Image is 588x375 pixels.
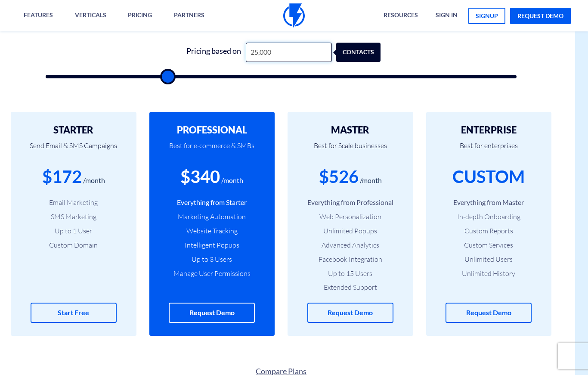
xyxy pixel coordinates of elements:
[162,212,262,222] li: Marketing Automation
[300,125,400,135] h2: MASTER
[162,125,262,135] h2: PROFESSIONAL
[446,303,532,323] a: Request Demo
[300,135,400,164] p: Best for Scale businesses
[300,240,400,250] li: Advanced Analytics
[83,176,105,186] div: /month
[300,254,400,264] li: Facebook Integration
[24,198,124,208] li: Email Marketing
[439,198,539,208] li: Everything from Master
[162,240,262,250] li: Intelligent Popups
[439,212,539,222] li: In-depth Onboarding
[439,135,539,164] p: Best for enterprises
[360,176,382,186] div: /month
[162,254,262,264] li: Up to 3 Users
[180,164,220,189] div: $340
[319,164,359,189] div: $526
[439,254,539,264] li: Unlimited Users
[221,176,243,186] div: /month
[162,269,262,279] li: Manage User Permissions
[300,269,400,279] li: Up to 15 Users
[439,226,539,236] li: Custom Reports
[510,8,571,24] a: request demo
[468,8,505,24] a: signup
[31,303,117,323] a: Start Free
[307,303,393,323] a: Request Demo
[439,240,539,250] li: Custom Services
[439,269,539,279] li: Unlimited History
[24,226,124,236] li: Up to 1 User
[162,198,262,208] li: Everything from Starter
[452,164,525,189] div: CUSTOM
[42,164,82,189] div: $172
[300,282,400,292] li: Extended Support
[24,212,124,222] li: SMS Marketing
[181,43,246,62] div: Pricing based on
[300,212,400,222] li: Web Personalization
[24,125,124,135] h2: STARTER
[162,226,262,236] li: Website Tracking
[439,125,539,135] h2: ENTERPRISE
[169,303,255,323] a: Request Demo
[24,240,124,250] li: Custom Domain
[344,43,389,62] div: contacts
[300,198,400,208] li: Everything from Professional
[24,135,124,164] p: Send Email & SMS Campaigns
[162,135,262,164] p: Best for e-commerce & SMBs
[300,226,400,236] li: Unlimited Popups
